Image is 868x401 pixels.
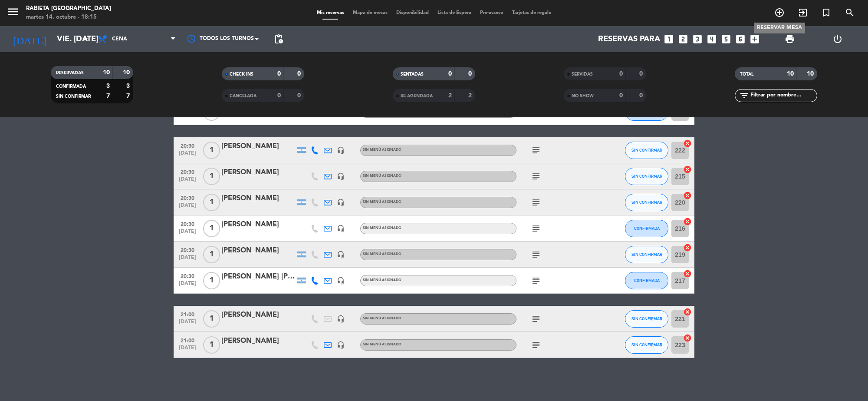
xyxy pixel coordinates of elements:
[625,246,668,263] button: SIN CONFIRMAR
[625,336,668,354] button: SIN CONFIRMAR
[468,71,473,77] strong: 0
[683,269,692,278] i: cancel
[401,72,424,76] span: SENTADAS
[531,314,541,324] i: subject
[619,93,623,99] strong: 0
[531,275,541,286] i: subject
[103,70,110,76] strong: 10
[177,255,198,265] span: [DATE]
[677,33,689,45] i: looks_two
[221,219,295,230] div: [PERSON_NAME]
[476,10,508,15] span: Pre-acceso
[337,199,345,206] i: headset_mic
[337,341,345,349] i: headset_mic
[392,10,433,15] span: Disponibilidad
[634,226,660,231] span: CONFIRMADA
[221,167,295,178] div: [PERSON_NAME]
[683,217,692,226] i: cancel
[631,200,662,205] span: SIN CONFIRMAR
[203,194,220,211] span: 1
[363,174,401,178] span: Sin menú asignado
[203,272,220,289] span: 1
[177,281,198,291] span: [DATE]
[177,245,198,255] span: 20:30
[177,140,198,150] span: 20:30
[363,252,401,256] span: Sin menú asignado
[7,5,20,18] i: menu
[297,71,302,77] strong: 0
[81,34,91,44] i: arrow_drop_down
[448,71,452,77] strong: 0
[337,172,345,180] i: headset_mic
[230,94,256,98] span: CANCELADA
[625,220,668,237] button: CONFIRMADA
[785,34,795,44] span: print
[363,278,401,282] span: Sin menú asignado
[230,72,253,76] span: CHECK INS
[774,7,785,18] i: add_circle_outline
[845,7,855,18] i: search
[337,277,345,285] i: headset_mic
[634,278,660,283] span: CONFIRMADA
[787,71,794,77] strong: 10
[26,13,111,22] div: martes 14. octubre - 18:15
[273,34,284,44] span: pending_actions
[203,246,220,263] span: 1
[177,319,198,329] span: [DATE]
[619,71,623,77] strong: 0
[203,142,220,159] span: 1
[531,340,541,350] i: subject
[832,34,843,44] i: power_settings_new
[531,197,541,208] i: subject
[177,335,198,345] span: 21:00
[337,146,345,154] i: headset_mic
[692,33,703,45] i: looks_3
[297,93,302,99] strong: 0
[126,83,132,89] strong: 3
[337,251,345,258] i: headset_mic
[203,336,220,354] span: 1
[821,7,832,18] i: turned_in_not
[401,94,433,98] span: RE AGENDADA
[26,4,111,13] div: Rabieta [GEOGRAPHIC_DATA]
[706,33,717,45] i: looks_4
[177,271,198,281] span: 20:30
[807,71,815,77] strong: 10
[740,72,753,76] span: TOTAL
[625,272,668,289] button: CONFIRMADA
[625,168,668,185] button: SIN CONFIRMAR
[531,171,541,182] i: subject
[508,10,556,15] span: Tarjetas de regalo
[625,194,668,211] button: SIN CONFIRMAR
[639,71,644,77] strong: 0
[735,33,746,45] i: looks_6
[531,249,541,260] i: subject
[126,93,132,99] strong: 7
[814,26,861,52] div: LOG OUT
[221,193,295,204] div: [PERSON_NAME]
[203,220,220,237] span: 1
[363,148,401,152] span: Sin menú asignado
[798,7,808,18] i: exit_to_app
[277,71,281,77] strong: 0
[123,70,132,76] strong: 10
[433,10,476,15] span: Lista de Espera
[631,342,662,347] span: SIN CONFIRMAR
[754,23,805,33] div: RESERVAR MESA
[625,142,668,159] button: SIN CONFIRMAR
[572,94,594,98] span: NO SHOW
[312,10,349,15] span: Mis reservas
[221,141,295,152] div: [PERSON_NAME]
[203,168,220,185] span: 1
[177,219,198,229] span: 20:30
[631,252,662,257] span: SIN CONFIRMAR
[639,93,644,99] strong: 0
[572,72,593,76] span: SERVIDAS
[683,165,692,174] i: cancel
[177,192,198,202] span: 20:30
[7,30,53,49] i: [DATE]
[177,176,198,186] span: [DATE]
[631,148,662,152] span: SIN CONFIRMAR
[663,33,674,45] i: looks_one
[337,315,345,323] i: headset_mic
